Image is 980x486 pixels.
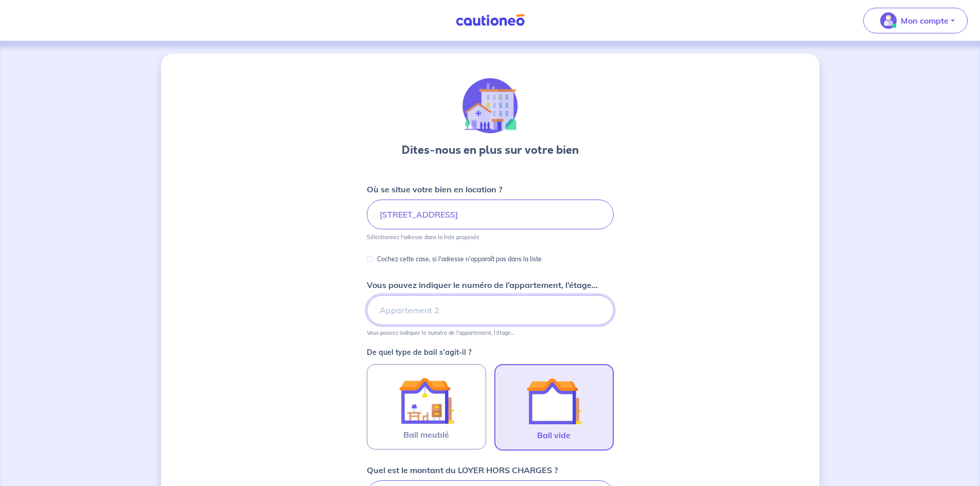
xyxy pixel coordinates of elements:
[377,253,542,265] p: Cochez cette case, si l'adresse n'apparaît pas dans la liste
[880,12,897,29] img: illu_account_valid_menu.svg
[367,329,514,336] p: Vous pouvez indiquer le numéro de l’appartement, l’étage...
[367,279,598,291] p: Vous pouvez indiquer le numéro de l’appartement, l’étage...
[367,200,614,229] input: 2 rue de paris, 59000 lille
[462,78,518,134] img: illu_houses.svg
[901,14,949,27] p: Mon compte
[537,429,571,441] span: Bail vide
[367,233,479,241] p: Sélectionnez l'adresse dans la liste proposée
[863,8,968,33] button: illu_account_valid_menu.svgMon compte
[367,349,614,356] p: De quel type de bail s’agit-il ?
[367,295,614,325] input: Appartement 2
[367,183,502,195] p: Où se situe votre bien en location ?
[526,373,582,429] img: illu_empty_lease.svg
[367,464,558,476] p: Quel est le montant du LOYER HORS CHARGES ?
[452,14,529,27] img: Cautioneo
[403,428,449,441] span: Bail meublé
[402,142,579,158] h3: Dites-nous en plus sur votre bien
[399,373,454,428] img: illu_furnished_lease.svg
